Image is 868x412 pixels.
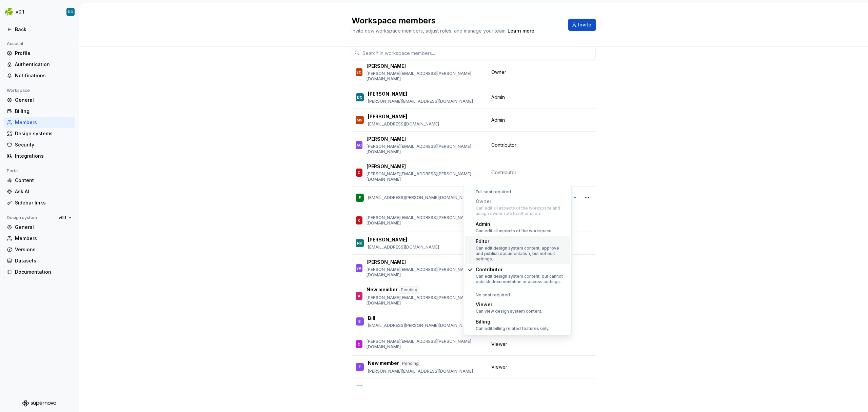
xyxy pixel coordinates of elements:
[463,185,571,335] div: Suggestions
[368,323,473,328] p: [EMAIL_ADDRESS][PERSON_NAME][DOMAIN_NAME]
[367,136,406,142] p: [PERSON_NAME]
[15,257,72,264] div: Datasets
[400,360,420,367] div: Pending
[491,69,506,76] span: Owner
[399,286,419,294] div: Pending
[15,141,72,148] div: Security
[15,153,72,159] div: Integrations
[358,293,360,299] div: A
[476,228,553,234] div: Can edit all aspects of the workspace.
[508,27,534,34] a: Learn more
[1,4,77,19] button: v0.1DC
[4,59,75,70] a: Authentication
[15,108,72,115] div: Billing
[68,9,73,15] div: DC
[4,86,33,95] div: Workspace
[15,199,72,206] div: Sidebar links
[476,318,549,325] div: Billing
[356,265,361,272] div: SA
[358,217,360,224] div: K
[359,194,361,201] div: E
[491,117,505,123] span: Admin
[22,400,56,407] svg: Supernova Logo
[15,246,72,253] div: Versions
[15,72,72,79] div: Notifications
[359,364,361,370] div: E
[4,222,75,233] a: General
[476,205,567,216] div: Can edit all aspects of the workspace and assign owner role to other users.
[568,19,596,31] button: Invite
[476,274,567,285] div: Can edit design system content, but cannot publish documentation or access settings.
[4,255,75,266] a: Datasets
[367,295,483,306] p: [PERSON_NAME][EMAIL_ADDRESS][PERSON_NAME][DOMAIN_NAME]
[367,163,406,170] p: [PERSON_NAME]
[4,167,21,175] div: Portal
[4,48,75,59] a: Profile
[368,121,439,127] p: [EMAIL_ADDRESS][DOMAIN_NAME]
[368,195,473,200] p: [EMAIL_ADDRESS][PERSON_NAME][DOMAIN_NAME]
[15,224,72,231] div: General
[4,106,75,117] a: Billing
[368,99,473,104] p: [PERSON_NAME][EMAIL_ADDRESS][DOMAIN_NAME]
[357,117,362,123] div: MS
[357,240,362,247] div: NK
[491,169,516,176] span: Contributor
[4,151,75,161] a: Integrations
[368,236,407,243] p: [PERSON_NAME]
[368,113,407,120] p: [PERSON_NAME]
[4,128,75,139] a: Design systems
[4,175,75,186] a: Content
[476,326,549,331] div: Can edit billing related features only.
[5,8,13,16] img: 56b5df98-d96d-4d7e-807c-0afdf3bdaefa.png
[465,292,570,298] div: No seat required
[4,267,75,277] a: Documentation
[15,235,72,242] div: Members
[367,286,398,294] p: New member
[358,318,361,325] div: B
[16,8,24,15] div: v0.1
[15,97,72,103] div: General
[507,28,535,34] span: .
[15,26,72,33] div: Back
[578,21,591,28] span: Invite
[4,197,75,208] a: Sidebar links
[15,119,72,126] div: Members
[368,360,399,367] p: New member
[491,341,507,348] span: Viewer
[357,94,362,101] div: DC
[476,266,567,273] div: Contributor
[368,369,473,374] p: [PERSON_NAME][EMAIL_ADDRESS][DOMAIN_NAME]
[367,63,406,70] p: [PERSON_NAME]
[4,117,75,128] a: Members
[352,28,507,34] span: Invite new workspace members, adjust roles, and manage your team.
[368,91,407,97] p: [PERSON_NAME]
[59,215,66,220] span: v0.1
[4,233,75,244] a: Members
[476,301,542,308] div: Viewer
[465,189,570,195] div: Full seat required
[4,24,75,35] a: Back
[4,95,75,105] a: General
[367,267,483,278] p: [PERSON_NAME][EMAIL_ADDRESS][PERSON_NAME][DOMAIN_NAME]
[368,244,439,250] p: [EMAIL_ADDRESS][DOMAIN_NAME]
[367,339,483,350] p: [PERSON_NAME][EMAIL_ADDRESS][PERSON_NAME][DOMAIN_NAME]
[15,269,72,275] div: Documentation
[358,169,360,176] div: C
[4,139,75,150] a: Security
[476,238,567,245] div: Editor
[367,215,483,226] p: [PERSON_NAME][EMAIL_ADDRESS][PERSON_NAME][DOMAIN_NAME]
[15,130,72,137] div: Design systems
[4,40,26,48] div: Account
[491,94,505,101] span: Admin
[4,244,75,255] a: Versions
[356,142,362,149] div: AO
[491,364,507,370] span: Viewer
[15,188,72,195] div: Ask AI
[358,341,360,348] div: C
[15,61,72,68] div: Authentication
[476,309,542,314] div: Can view design system content.
[491,142,516,149] span: Contributor
[360,47,596,59] input: Search in workspace members...
[367,144,483,155] p: [PERSON_NAME][EMAIL_ADDRESS][PERSON_NAME][DOMAIN_NAME]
